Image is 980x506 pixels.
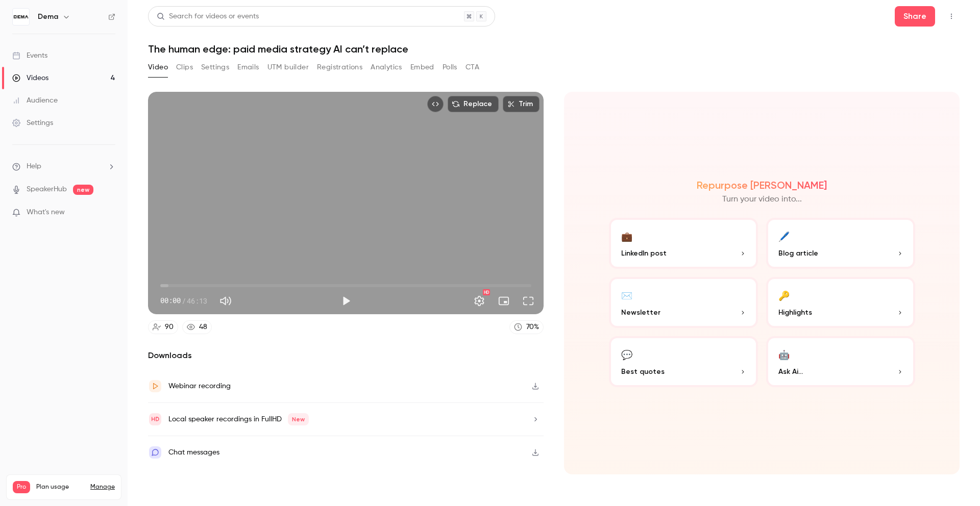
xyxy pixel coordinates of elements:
[766,218,915,269] button: 🖊️Blog article
[509,320,544,334] a: 70%
[621,307,660,318] span: Newsletter
[12,161,115,172] li: help-dropdown-opener
[165,322,174,333] div: 90
[465,59,479,75] button: CTA
[103,208,115,217] iframe: Noticeable Trigger
[609,336,758,387] button: 💬Best quotes
[13,9,29,25] img: Dema
[168,446,219,459] div: Chat messages
[36,483,84,491] span: Plan usage
[201,59,229,75] button: Settings
[766,336,915,387] button: 🤖Ask Ai...
[13,481,30,493] span: Pro
[483,289,490,295] div: HD
[12,95,58,106] div: Audience
[148,43,960,55] h1: The human edge: paid media strategy AI can’t replace
[267,59,309,75] button: UTM builder
[148,320,178,334] a: 90
[168,413,309,425] div: Local speaker recordings in FullHD
[766,277,915,328] button: 🔑Highlights
[503,96,540,112] button: Trim
[518,291,538,311] button: Full screen
[90,483,115,491] a: Manage
[621,248,667,259] span: LinkedIn post
[27,207,65,218] span: What's new
[895,6,935,27] button: Share
[148,59,168,75] button: Video
[778,228,790,244] div: 🖊️
[526,322,539,333] div: 70 %
[494,291,514,311] button: Turn on miniplayer
[168,380,231,392] div: Webinar recording
[943,8,960,24] button: Top Bar Actions
[621,346,632,362] div: 💬
[73,185,93,195] span: new
[697,179,827,191] h2: Repurpose [PERSON_NAME]
[371,59,402,75] button: Analytics
[182,320,212,334] a: 48
[427,96,444,112] button: Embed video
[12,73,48,83] div: Videos
[448,96,499,112] button: Replace
[609,218,758,269] button: 💼LinkedIn post
[237,59,259,75] button: Emails
[621,228,632,244] div: 💼
[443,59,457,75] button: Polls
[317,59,362,75] button: Registrations
[12,50,47,61] div: Events
[410,59,434,75] button: Embed
[778,307,812,318] span: Highlights
[336,291,356,311] button: Play
[12,118,53,128] div: Settings
[609,277,758,328] button: ✉️Newsletter
[160,295,207,306] div: 00:00
[187,295,207,306] span: 46:13
[778,287,790,303] div: 🔑
[160,295,181,306] span: 00:00
[469,291,489,311] button: Settings
[38,12,58,22] h6: Dema
[778,346,790,362] div: 🤖
[27,161,41,172] span: Help
[288,413,309,425] span: New
[621,287,632,303] div: ✉️
[199,322,207,333] div: 48
[621,366,665,377] span: Best quotes
[27,184,67,195] a: SpeakerHub
[176,59,193,75] button: Clips
[157,11,259,22] div: Search for videos or events
[778,248,818,259] span: Blog article
[778,366,803,377] span: Ask Ai...
[722,193,802,206] p: Turn your video into...
[215,291,236,311] button: Mute
[148,349,544,362] h2: Downloads
[182,295,186,306] span: /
